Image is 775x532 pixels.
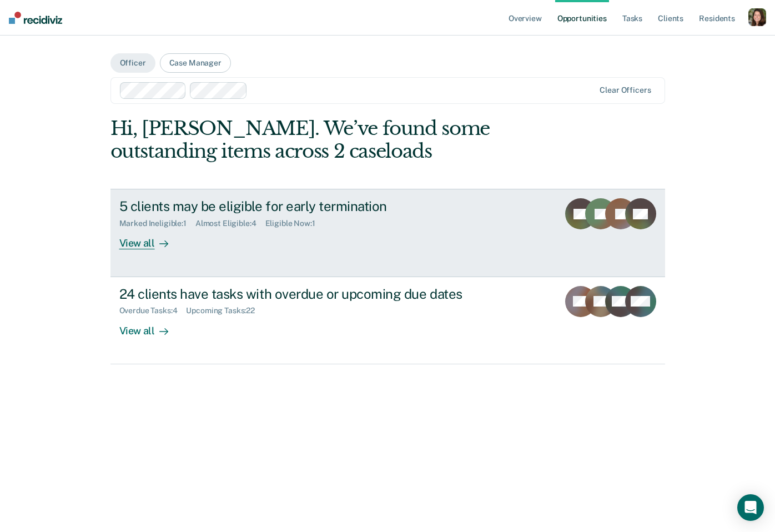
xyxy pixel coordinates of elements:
a: 5 clients may be eligible for early terminationMarked Ineligible:1Almost Eligible:4Eligible Now:1... [110,189,665,277]
img: Recidiviz [9,12,62,24]
div: Open Intercom Messenger [737,494,764,521]
div: Almost Eligible : 4 [195,219,265,228]
div: Eligible Now : 1 [265,219,324,228]
div: 5 clients may be eligible for early termination [119,198,509,214]
div: Clear officers [600,86,651,95]
div: View all [119,315,182,337]
button: Officer [110,53,155,73]
div: Overdue Tasks : 4 [119,306,187,315]
div: Upcoming Tasks : 22 [186,306,264,315]
div: Marked Ineligible : 1 [119,219,195,228]
div: 24 clients have tasks with overdue or upcoming due dates [119,286,509,302]
div: Hi, [PERSON_NAME]. We’ve found some outstanding items across 2 caseloads [110,117,554,163]
button: Case Manager [160,53,231,73]
div: View all [119,228,182,250]
a: 24 clients have tasks with overdue or upcoming due datesOverdue Tasks:4Upcoming Tasks:22View all [110,277,665,364]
